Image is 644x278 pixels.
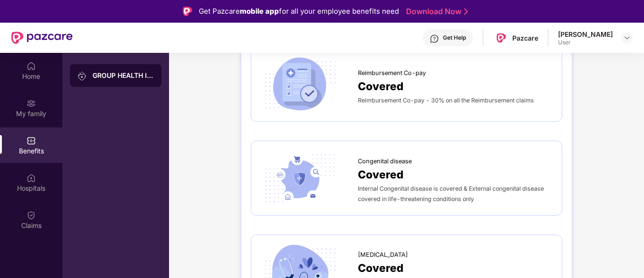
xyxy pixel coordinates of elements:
a: Download Now [406,7,465,17]
img: svg+xml;base64,PHN2ZyBpZD0iSG9zcGl0YWxzIiB4bWxucz0iaHR0cDovL3d3dy53My5vcmcvMjAwMC9zdmciIHdpZHRoPS... [26,173,36,183]
img: Pazcare_Logo.png [494,31,508,45]
span: Reimbursement Co-pay [358,68,426,78]
img: icon [261,57,339,111]
span: Covered [358,166,404,183]
img: Stroke [464,7,468,17]
div: User [558,39,613,46]
img: New Pazcare Logo [11,32,73,44]
img: svg+xml;base64,PHN2ZyBpZD0iSGVscC0zMngzMiIgeG1sbnM9Imh0dHA6Ly93d3cudzMub3JnLzIwMDAvc3ZnIiB3aWR0aD... [430,34,439,43]
img: svg+xml;base64,PHN2ZyBpZD0iSG9tZSIgeG1sbnM9Imh0dHA6Ly93d3cudzMub3JnLzIwMDAvc3ZnIiB3aWR0aD0iMjAiIG... [26,61,36,71]
div: GROUP HEALTH INSURANCE [93,71,154,80]
img: svg+xml;base64,PHN2ZyBpZD0iQmVuZWZpdHMiIHhtbG5zPSJodHRwOi8vd3d3LnczLm9yZy8yMDAwL3N2ZyIgd2lkdGg9Ij... [26,136,36,145]
span: [MEDICAL_DATA] [358,250,408,260]
div: [PERSON_NAME] [558,30,613,39]
div: Get Pazcare for all your employee benefits need [199,6,399,17]
div: Get Help [443,34,466,42]
img: svg+xml;base64,PHN2ZyB3aWR0aD0iMjAiIGhlaWdodD0iMjAiIHZpZXdCb3g9IjAgMCAyMCAyMCIgZmlsbD0ibm9uZSIgeG... [77,71,87,81]
span: Reimbursement Co-pay - 30% on all the Reimbursement claims [358,97,534,104]
img: svg+xml;base64,PHN2ZyB3aWR0aD0iMjAiIGhlaWdodD0iMjAiIHZpZXdCb3g9IjAgMCAyMCAyMCIgZmlsbD0ibm9uZSIgeG... [26,99,36,108]
span: Internal Congenital disease is covered & External congenital disease covered in life-threatening ... [358,185,544,202]
span: Covered [358,260,404,277]
div: Pazcare [512,34,538,42]
strong: mobile app [240,7,279,16]
span: Congenital disease [358,157,412,166]
img: Logo [183,7,192,16]
img: icon [261,151,339,206]
span: Covered [358,78,404,95]
img: svg+xml;base64,PHN2ZyBpZD0iRHJvcGRvd24tMzJ4MzIiIHhtbG5zPSJodHRwOi8vd3d3LnczLm9yZy8yMDAwL3N2ZyIgd2... [623,34,631,42]
img: svg+xml;base64,PHN2ZyBpZD0iQ2xhaW0iIHhtbG5zPSJodHRwOi8vd3d3LnczLm9yZy8yMDAwL3N2ZyIgd2lkdGg9IjIwIi... [26,211,36,220]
